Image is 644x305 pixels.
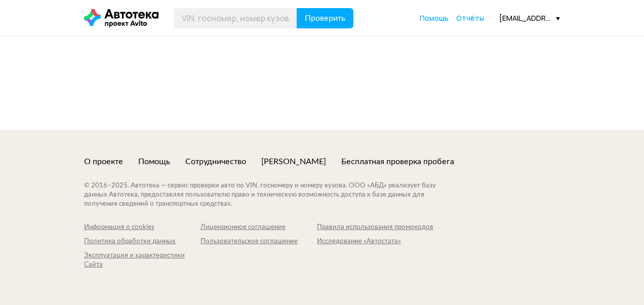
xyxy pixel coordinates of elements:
a: Правила использования промокодов [317,223,433,232]
a: [PERSON_NAME] [261,156,326,167]
a: Помощь [420,13,449,23]
a: Бесплатная проверка пробега [341,156,454,167]
span: Проверить [305,14,345,22]
a: О проекте [84,156,123,167]
a: Помощь [138,156,170,167]
a: Исследование «Автостата» [317,237,433,246]
a: Лицензионное соглашение [200,223,317,232]
a: Пользовательское соглашение [200,237,317,246]
a: Эксплуатация и характеристики Сайта [84,251,200,270]
span: Помощь [420,13,449,23]
a: Информация о cookies [84,223,200,232]
a: Сотрудничество [185,156,246,167]
div: [EMAIL_ADDRESS][DOMAIN_NAME] [499,13,560,23]
button: Проверить [297,8,353,28]
input: VIN, госномер, номер кузова [174,8,297,28]
span: Отчёты [456,13,484,23]
div: © 2016– 2025 . Автотека — сервис проверки авто по VIN, госномеру и номеру кузова. ООО «АБД» реали... [84,181,456,209]
a: Отчёты [456,13,484,23]
a: Политика обработки данных [84,237,200,246]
